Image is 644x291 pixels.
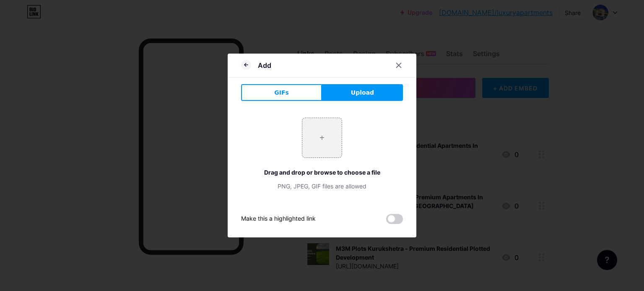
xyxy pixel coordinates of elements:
div: PNG, JPEG, GIF files are allowed [241,182,403,191]
div: Drag and drop or browse to choose a file [241,168,403,177]
div: Add [258,60,271,70]
button: GIFs [241,84,322,101]
span: GIFs [274,88,289,97]
span: Upload [351,88,374,97]
button: Upload [322,84,403,101]
div: Make this a highlighted link [241,214,316,224]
